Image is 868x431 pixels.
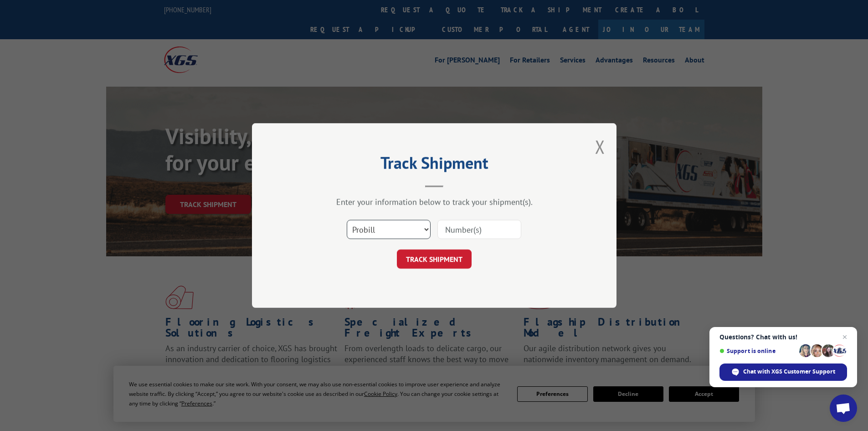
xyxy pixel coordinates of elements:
[719,333,847,341] span: Questions? Chat with us!
[437,220,521,239] input: Number(s)
[839,332,850,343] span: Close chat
[298,156,571,174] h2: Track Shipment
[719,363,847,381] div: Chat with XGS Customer Support
[743,368,835,376] span: Chat with XGS Customer Support
[830,395,857,422] div: Open chat
[595,135,605,159] button: Close modal
[719,348,796,354] span: Support is online
[397,249,472,269] button: TRACK SHIPMENT
[298,197,571,207] div: Enter your information below to track your shipment(s).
